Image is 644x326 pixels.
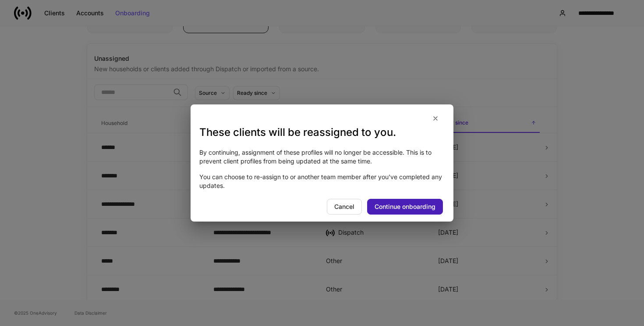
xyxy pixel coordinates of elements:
[199,148,445,166] p: By continuing, assignment of these profiles will no longer be accessible . This is to prevent cli...
[367,199,443,215] button: Continue onboarding
[334,204,354,210] div: Cancel
[327,199,362,215] button: Cancel
[375,204,435,210] div: Continue onboarding
[199,173,445,190] p: You can choose to re-assign to or another team member after you've completed any updates.
[199,125,445,139] h3: These clients will be reassigned to you.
